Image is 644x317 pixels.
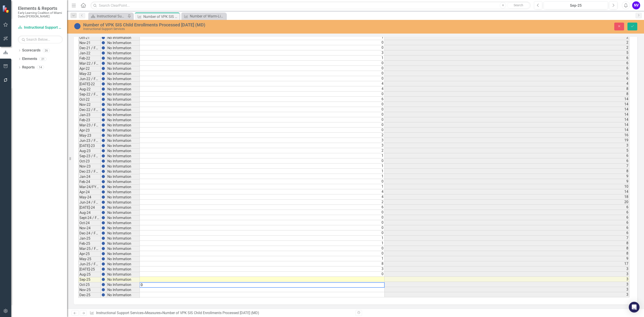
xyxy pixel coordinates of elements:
[78,287,101,293] td: Nov-25
[96,311,143,315] a: Instructional Support Services
[102,77,105,81] img: BgCOk07PiH71IgAAAABJRU5ErkJggg==
[106,107,140,113] td: No Information
[140,148,385,153] td: 2
[78,236,101,241] td: Jan-25
[102,128,105,132] img: BgCOk07PiH71IgAAAABJRU5ErkJggg==
[140,35,385,40] td: 1
[102,293,105,297] img: BgCOk07PiH71IgAAAABJRU5ErkJggg==
[102,236,105,240] img: BgCOk07PiH71IgAAAABJRU5ErkJggg==
[37,66,44,69] div: 14
[102,82,105,86] img: BgCOk07PiH71IgAAAABJRU5ErkJggg==
[106,215,140,221] td: No Information
[106,51,140,56] td: No Information
[385,230,629,236] td: 6
[143,14,178,19] div: Number of VPK SIS Child Enrollments Processed [DATE] (MD)
[102,170,105,173] img: BgCOk07PiH71IgAAAABJRU5ErkJggg==
[78,133,101,138] td: May-23
[385,117,629,122] td: 14
[106,35,140,40] td: No Information
[91,2,531,9] input: Search ClearPoint...
[106,149,140,154] td: No Information
[385,194,629,200] td: 18
[140,71,385,76] td: 0
[78,272,101,277] td: Aug-25
[102,41,105,45] img: BgCOk07PiH71IgAAAABJRU5ErkJggg==
[140,61,385,66] td: 0
[83,22,395,27] div: Number of VPK SIS Child Enrollments Processed [DATE] (MD)
[2,5,10,13] img: ClearPoint Strategy
[162,311,259,315] div: Number of VPK SIS Child Enrollments Processed [DATE] (MD)
[106,61,140,66] td: No Information
[102,206,105,209] img: BgCOk07PiH71IgAAAABJRU5ErkJggg==
[78,123,101,128] td: Mar-23 / FY23-Q3
[106,226,140,231] td: No Information
[78,205,101,210] td: [DATE]-24
[78,87,101,92] td: Aug-22
[78,66,101,71] td: Apr-22
[102,272,105,276] img: BgCOk07PiH71IgAAAABJRU5ErkJggg==
[106,293,140,298] td: No Information
[102,231,105,235] img: BgCOk07PiH71IgAAAABJRU5ErkJggg==
[140,169,385,174] td: 1
[102,159,105,163] img: BgCOk07PiH71IgAAAABJRU5ErkJggg==
[106,82,140,87] td: No Information
[78,35,101,40] td: Oct-21
[78,174,101,179] td: Jan-24
[102,195,105,199] img: BgCOk07PiH71IgAAAABJRU5ErkJggg==
[385,169,629,174] td: 8
[22,65,35,70] a: Reports
[106,179,140,185] td: No Information
[106,185,140,190] td: No Information
[22,56,37,62] a: Elements
[78,251,101,257] td: Apr-25
[385,246,629,251] td: 8
[78,56,101,61] td: Feb-22
[78,190,101,195] td: Apr-24
[43,49,50,52] div: 26
[140,153,385,158] td: 1
[106,164,140,169] td: No Information
[102,252,105,255] img: BgCOk07PiH71IgAAAABJRU5ErkJggg==
[190,13,225,19] div: Number of Warm-Line Referrals (MD)
[385,112,629,117] td: 14
[102,262,105,266] img: BgCOk07PiH71IgAAAABJRU5ErkJggg==
[140,138,385,143] td: 3
[140,184,385,189] td: 1
[106,174,140,179] td: No Information
[102,267,105,271] img: BgCOk07PiH71IgAAAABJRU5ErkJggg==
[385,164,629,169] td: 7
[140,55,385,61] td: 1
[102,144,105,147] img: BgCOk07PiH71IgAAAABJRU5ErkJggg==
[102,278,105,281] img: BgCOk07PiH71IgAAAABJRU5ErkJggg==
[102,288,105,291] img: BgCOk07PiH71IgAAAABJRU5ErkJggg==
[140,133,385,138] td: 2
[385,266,629,272] td: 3
[385,189,629,194] td: 14
[140,220,385,225] td: 0
[385,205,629,210] td: 6
[385,66,629,71] td: 6
[78,210,101,215] td: Aug-24
[78,246,101,251] td: Mar-25 / FY 24/25-Q3
[106,205,140,210] td: No Information
[106,257,140,262] td: No Information
[78,149,101,154] td: Aug-23
[106,277,140,282] td: No Information
[106,169,140,174] td: No Information
[78,71,101,77] td: May-22
[385,122,629,128] td: 14
[632,1,640,9] div: NV
[385,71,629,76] td: 6
[140,230,385,236] td: 0
[140,164,385,169] td: 1
[106,56,140,61] td: No Information
[102,149,105,153] img: BgCOk07PiH71IgAAAABJRU5ErkJggg==
[140,107,385,112] td: 0
[78,128,101,133] td: Apr-23
[78,231,101,236] td: Dec-24 / FY24/25-Q2
[102,87,105,91] img: BgCOk07PiH71IgAAAABJRU5ErkJggg==
[106,77,140,82] td: No Information
[106,236,140,241] td: No Information
[102,123,105,127] img: BgCOk07PiH71IgAAAABJRU5ErkJggg==
[106,46,140,51] td: No Information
